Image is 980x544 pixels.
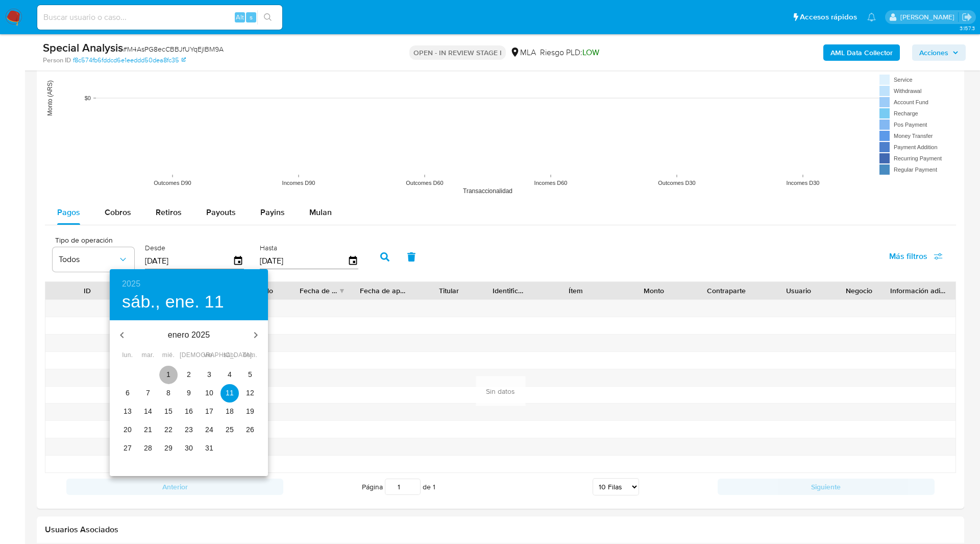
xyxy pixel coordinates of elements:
button: 26 [241,421,259,439]
p: 27 [124,443,132,453]
button: 15 [159,403,178,421]
span: [DEMOGRAPHIC_DATA]. [180,350,198,361]
button: 16 [180,403,198,421]
span: vie. [200,350,218,361]
p: 21 [144,424,152,435]
p: 18 [226,406,234,416]
p: 22 [164,424,173,435]
button: 23 [180,421,198,439]
p: 24 [205,424,213,435]
button: 9 [180,384,198,403]
button: 28 [139,439,157,458]
p: enero 2025 [134,329,243,341]
p: 6 [126,388,130,398]
p: 12 [246,388,254,398]
button: 29 [159,439,178,458]
button: 22 [159,421,178,439]
span: mié. [159,350,178,361]
button: 14 [139,403,157,421]
button: 6 [118,384,137,403]
p: 11 [226,388,234,398]
button: 18 [220,403,239,421]
p: 15 [164,406,173,416]
p: 19 [246,406,254,416]
button: 8 [159,384,178,403]
button: 1 [159,366,178,384]
p: 8 [166,388,170,398]
p: 25 [226,424,234,435]
button: 11 [220,384,239,403]
button: 25 [220,421,239,439]
p: 1 [166,369,170,380]
button: 5 [241,366,259,384]
span: lun. [118,350,137,361]
p: 2 [187,369,191,380]
p: 14 [144,406,152,416]
p: 23 [185,424,193,435]
p: 30 [185,443,193,453]
button: 10 [200,384,218,403]
p: 13 [124,406,132,416]
button: 3 [200,366,218,384]
p: 28 [144,443,152,453]
p: 4 [228,369,232,380]
button: 31 [200,439,218,458]
button: 27 [118,439,137,458]
button: sáb., ene. 11 [122,291,224,313]
p: 17 [205,406,213,416]
p: 7 [146,388,150,398]
span: sáb. [220,350,239,361]
button: 12 [241,384,259,403]
button: 2 [180,366,198,384]
button: 20 [118,421,137,439]
button: 21 [139,421,157,439]
p: 29 [164,443,173,453]
p: 10 [205,388,213,398]
button: 2025 [122,277,140,291]
button: 4 [220,366,239,384]
button: 17 [200,403,218,421]
button: 30 [180,439,198,458]
p: 26 [246,424,254,435]
button: 13 [118,403,137,421]
p: 5 [248,369,252,380]
button: 19 [241,403,259,421]
p: 20 [124,424,132,435]
p: 16 [185,406,193,416]
span: mar. [139,350,157,361]
p: 3 [207,369,211,380]
p: 9 [187,388,191,398]
p: 31 [205,443,213,453]
button: 7 [139,384,157,403]
span: dom. [241,350,259,361]
button: 24 [200,421,218,439]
